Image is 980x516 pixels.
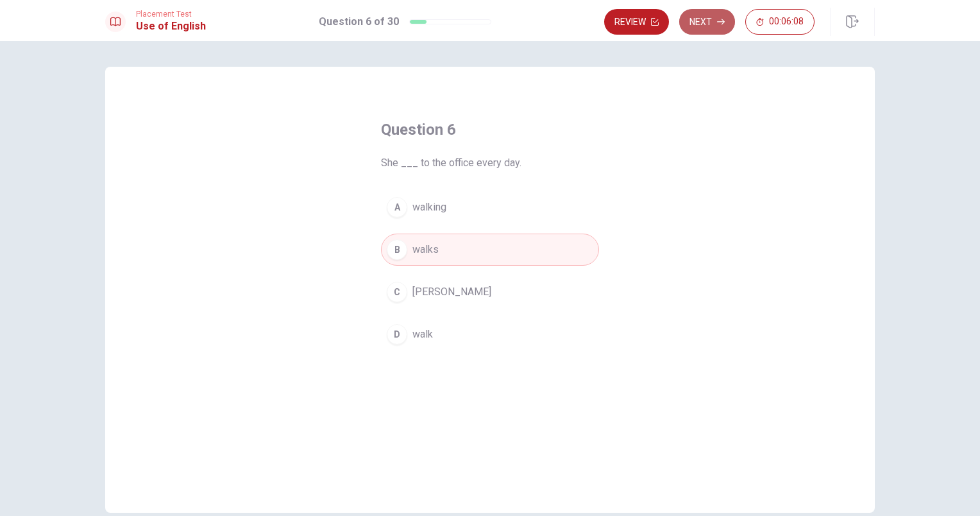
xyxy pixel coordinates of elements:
[387,197,407,218] div: A
[387,282,407,302] div: C
[381,276,599,308] button: C[PERSON_NAME]
[769,17,804,27] span: 00:06:08
[604,9,669,35] button: Review
[679,9,735,35] button: Next
[387,239,407,260] div: B
[381,234,599,266] button: Bwalks
[136,19,206,34] h1: Use of English
[381,155,599,171] span: She ___ to the office every day.
[412,327,433,342] span: walk
[412,242,439,257] span: walks
[319,14,399,30] h1: Question 6 of 30
[136,10,206,19] span: Placement Test
[387,324,407,345] div: D
[381,191,599,223] button: Awalking
[745,9,815,35] button: 00:06:08
[412,200,446,215] span: walking
[381,119,599,140] h4: Question 6
[381,318,599,350] button: Dwalk
[412,284,491,300] span: [PERSON_NAME]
